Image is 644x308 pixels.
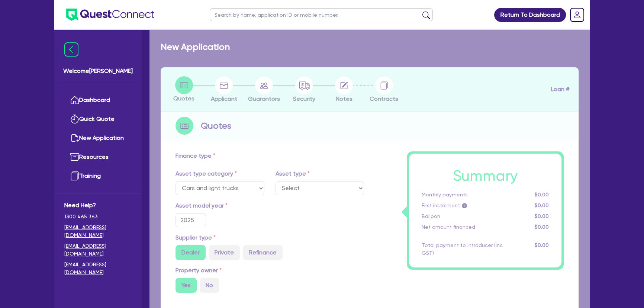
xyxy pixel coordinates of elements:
[64,129,132,148] a: New Application
[70,153,79,161] img: resources
[64,261,132,276] a: [EMAIL_ADDRESS][DOMAIN_NAME]
[64,110,132,129] a: Quick Quote
[64,242,132,258] a: [EMAIL_ADDRESS][DOMAIN_NAME]
[70,171,79,180] img: training
[64,148,132,167] a: Resources
[64,42,78,57] img: icon-menu-close
[64,167,132,186] a: Training
[64,91,132,110] a: Dashboard
[64,224,132,239] a: [EMAIL_ADDRESS][DOMAIN_NAME]
[64,201,132,210] span: Need Help?
[70,134,79,142] img: new-application
[63,67,133,76] span: Welcome [PERSON_NAME]
[66,9,154,21] img: quest-connect-logo-blue
[210,8,433,21] input: Search by name, application ID or mobile number...
[567,5,587,25] a: Dropdown toggle
[64,213,132,221] span: 1300 465 363
[494,8,566,22] a: Return To Dashboard
[70,115,79,123] img: quick-quote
